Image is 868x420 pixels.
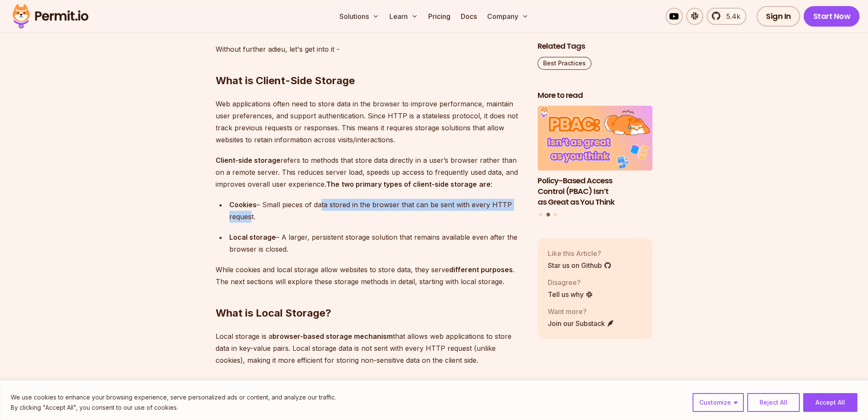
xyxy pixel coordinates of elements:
a: Sign In [757,6,801,26]
h2: What is Local Storage? [216,272,524,320]
a: Pricing [425,8,454,25]
strong: The [326,180,339,188]
p: Web applications often need to store data in the browser to improve performance, maintain user pr... [216,98,524,146]
p: Without further adieu, let's get into it - [216,43,524,55]
a: Join our Substack [548,318,614,329]
button: Accept All [803,393,857,412]
button: Company [484,8,532,25]
img: Permit logo [9,2,92,31]
strong: Client-side storage [216,156,281,164]
h2: More to read [538,90,653,101]
strong: are [479,180,491,188]
div: – A larger, persistent storage solution that remains available even after the browser is closed. [229,231,524,255]
button: Go to slide 3 [554,213,557,216]
p: Local storage is a that allows web applications to store data in key-value pairs. Local storage d... [216,330,524,366]
strong: two primary types of client-side storage [342,180,477,188]
p: refers to methods that store data directly in a user’s browser rather than on a remote server. Th... [216,154,524,190]
a: Start Now [804,6,859,26]
button: Customize [693,393,744,412]
h3: How Local Storage Works [216,380,524,394]
strong: different purposes [449,265,513,274]
p: We use cookies to enhance your browsing experience, serve personalized ads or content, and analyz... [11,392,336,402]
button: Go to slide 2 [546,213,550,217]
div: – Small pieces of data stored in the browser that can be sent with every HTTP request. [229,199,524,223]
h2: What is Client-Side Storage [216,40,524,88]
button: Go to slide 1 [539,213,542,216]
img: Policy-Based Access Control (PBAC) Isn’t as Great as You Think [538,106,653,171]
a: Tell us why [548,289,593,300]
p: While cookies and local storage allow websites to store data, they serve . The next sections will... [216,264,524,288]
h3: Policy-Based Access Control (PBAC) Isn’t as Great as You Think [538,176,653,207]
a: Policy-Based Access Control (PBAC) Isn’t as Great as You ThinkPolicy-Based Access Control (PBAC) ... [538,106,653,208]
button: Solutions [336,8,383,25]
strong: Cookies [229,200,257,209]
a: Best Practices [538,57,591,70]
a: Docs [457,8,480,25]
p: Want more? [548,306,614,317]
a: Star us on Github [548,260,611,270]
h2: Related Tags [538,41,653,52]
p: Disagree? [548,277,593,288]
div: Posts [538,106,653,218]
p: By clicking "Accept All", you consent to our use of cookies. [11,402,336,413]
button: Learn [386,8,421,25]
strong: Local storage [229,233,276,241]
p: Like this Article? [548,248,611,258]
li: 2 of 3 [538,106,653,208]
a: 5.4k [707,8,746,25]
button: Reject All [747,393,800,412]
strong: browser-based storage mechanism [272,332,393,341]
span: 5.4k [721,11,740,21]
